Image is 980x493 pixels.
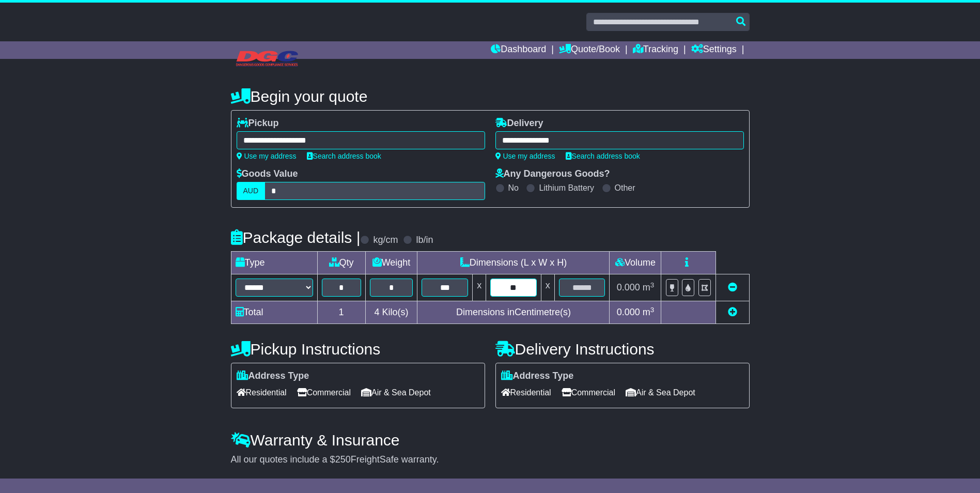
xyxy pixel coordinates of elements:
span: 250 [335,454,351,465]
a: Search address book [307,152,381,160]
td: Qty [317,252,365,274]
h4: Delivery Instructions [495,341,750,358]
a: Use my address [495,152,555,160]
a: Remove this item [728,282,737,292]
label: Delivery [495,118,543,129]
span: 0.000 [617,282,640,292]
label: Address Type [237,371,309,382]
td: x [473,274,486,301]
label: Any Dangerous Goods? [495,168,610,180]
a: Dashboard [491,41,546,59]
td: Total [231,301,317,324]
h4: Warranty & Insurance [231,432,750,449]
span: m [643,282,655,292]
span: Commercial [297,384,351,400]
sup: 3 [650,306,655,314]
h4: Package details | [231,229,361,246]
td: Type [231,252,317,274]
span: Residential [237,384,287,400]
td: Dimensions (L x W x H) [417,252,610,274]
label: No [508,183,519,193]
td: 1 [317,301,365,324]
a: Search address book [566,152,640,160]
label: Goods Value [237,168,298,180]
span: Commercial [562,384,615,400]
a: Add new item [728,307,737,317]
label: AUD [237,182,266,200]
a: Tracking [633,41,678,59]
label: Other [615,183,635,193]
label: Address Type [501,371,574,382]
span: m [643,307,655,317]
td: Weight [365,252,417,274]
label: Pickup [237,118,279,129]
td: x [541,274,554,301]
td: Kilo(s) [365,301,417,324]
label: kg/cm [373,235,398,246]
a: Settings [691,41,737,59]
span: Air & Sea Depot [626,384,695,400]
h4: Begin your quote [231,88,750,105]
td: Volume [610,252,661,274]
span: Air & Sea Depot [361,384,431,400]
td: Dimensions in Centimetre(s) [417,301,610,324]
div: All our quotes include a $ FreightSafe warranty. [231,454,750,466]
span: Residential [501,384,551,400]
span: 4 [374,307,379,317]
a: Quote/Book [559,41,620,59]
h4: Pickup Instructions [231,341,485,358]
label: Lithium Battery [539,183,594,193]
sup: 3 [650,281,655,289]
span: 0.000 [617,307,640,317]
label: lb/in [416,235,433,246]
a: Use my address [237,152,297,160]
